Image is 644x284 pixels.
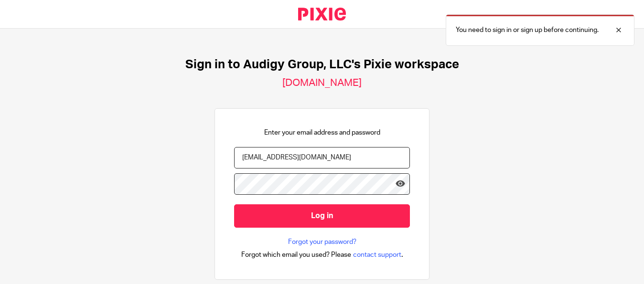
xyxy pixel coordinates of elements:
p: Enter your email address and password [264,128,380,137]
h2: [DOMAIN_NAME] [282,77,362,89]
span: contact support [353,250,401,260]
h1: Sign in to Audigy Group, LLC's Pixie workspace [185,57,459,72]
p: You need to sign in or sign up before continuing. [456,25,599,35]
a: Forgot your password? [288,237,356,247]
div: . [241,249,403,260]
input: Log in [234,204,410,228]
span: Forgot which email you used? Please [241,250,351,260]
input: name@example.com [234,147,410,168]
